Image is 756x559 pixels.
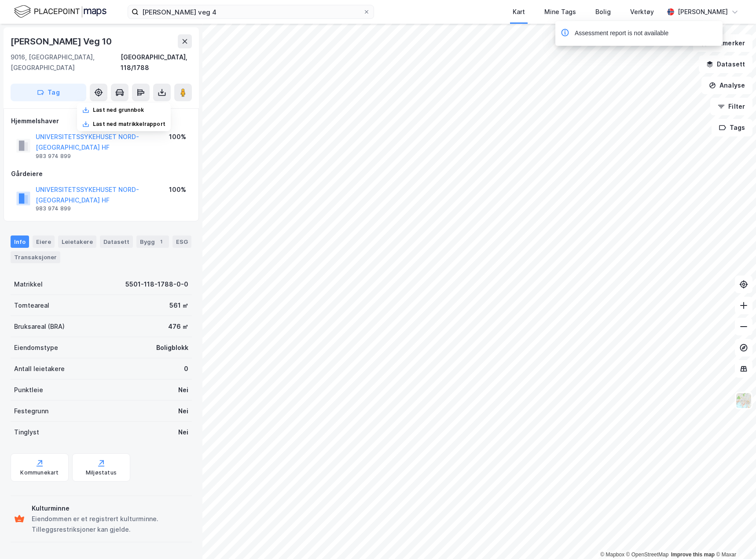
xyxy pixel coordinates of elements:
button: Tags [712,119,752,136]
div: [GEOGRAPHIC_DATA], 118/1788 [121,52,192,73]
img: logo.f888ab2527a4732fd821a326f86c7f29.svg [14,4,106,19]
div: Eiendomstype [14,342,58,353]
div: 5501-118-1788-0-0 [125,279,188,290]
div: Mine Tags [544,7,576,17]
input: Søk på adresse, matrikkel, gårdeiere, leietakere eller personer [139,5,363,18]
div: Leietakere [58,235,96,248]
div: 983 974 899 [36,205,71,212]
div: Assessment report is not available [575,28,668,39]
div: 561 ㎡ [169,300,188,311]
iframe: Chat Widget [712,517,756,559]
div: Transaksjoner [11,251,60,263]
img: Z [735,392,752,409]
div: 100% [169,184,186,195]
a: Mapbox [600,552,624,558]
div: Antall leietakere [14,364,65,374]
div: [PERSON_NAME] [678,7,728,17]
div: Tinglyst [14,427,39,438]
div: Gårdeiere [11,169,191,179]
div: Bygg [136,235,169,248]
a: OpenStreetMap [626,552,669,558]
button: Datasett [699,55,752,73]
div: 476 ㎡ [168,321,188,332]
div: 0 [184,364,188,374]
div: Nei [178,385,188,395]
div: [PERSON_NAME] Veg 10 [11,34,114,48]
div: Boligblokk [156,342,188,353]
div: 9016, [GEOGRAPHIC_DATA], [GEOGRAPHIC_DATA] [11,52,121,73]
div: Nei [178,427,188,438]
div: 1 [157,237,165,246]
div: Miljøstatus [86,469,117,476]
div: Datasett [100,235,133,248]
div: Kommunekart [20,469,59,476]
a: Improve this map [671,552,715,558]
div: Eiere [33,235,55,248]
button: Filter [710,98,752,115]
div: Info [11,235,29,248]
div: Punktleie [14,385,43,395]
div: 100% [169,132,186,142]
div: Last ned matrikkelrapport [93,121,165,128]
div: Last ned grunnbok [93,107,144,114]
div: Nei [178,406,188,416]
div: Hjemmelshaver [11,116,191,126]
div: Kontrollprogram for chat [712,517,756,559]
div: Eiendommen er et registrert kulturminne. Tilleggsrestriksjoner kan gjelde. [32,514,188,535]
div: Bolig [595,7,611,17]
button: Tag [11,84,86,101]
button: Analyse [701,77,752,94]
div: Kulturminne [32,503,188,514]
div: 983 974 899 [36,153,71,160]
div: Verktøy [630,7,654,17]
div: Festegrunn [14,406,48,416]
div: Bruksareal (BRA) [14,321,65,332]
div: Tomteareal [14,300,49,311]
div: ESG [172,235,191,248]
div: Matrikkel [14,279,43,290]
div: Kart [513,7,525,17]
